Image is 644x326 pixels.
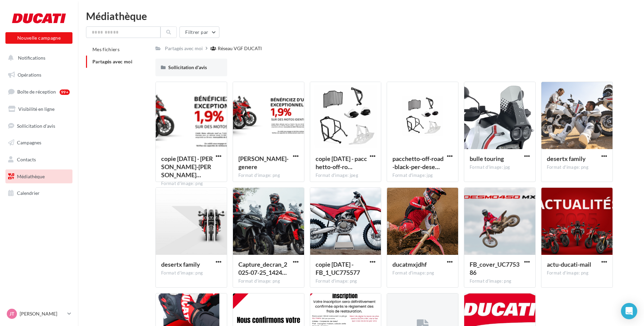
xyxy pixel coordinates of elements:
div: Partagés avec moi [165,45,203,52]
span: banie-finan-genere [238,155,288,170]
span: Visibilité en ligne [18,106,55,112]
span: desertx family [547,155,586,162]
a: Calendrier [4,186,74,200]
div: 99+ [60,89,70,95]
span: ducatmxjdhf [392,261,427,268]
a: Opérations [4,68,74,82]
div: Médiathèque [86,11,636,21]
div: Format d'image: png [547,270,607,276]
span: Mes fichiers [92,46,120,52]
a: Visibilité en ligne [4,102,74,116]
a: Médiathèque [4,169,74,184]
span: Sollicitation d'avis [17,123,55,128]
div: Format d'image: png [547,164,607,170]
a: Campagnes [4,136,74,150]
span: Notifications [18,55,45,61]
span: pacchetto-off-road-black-per-desert-x-97981202ab [392,155,444,170]
div: Format d'image: jpeg [316,172,376,179]
a: Boîte de réception99+ [4,84,74,99]
span: Boîte de réception [17,89,56,95]
span: bulle touring [470,155,504,162]
button: Nouvelle campagne [5,32,72,44]
span: Capture_decran_2025-07-25_142457 [238,261,287,276]
a: Sollicitation d'avis [4,119,74,133]
div: Format d'image: png [161,270,221,276]
div: Format d'image: png [316,278,376,284]
span: JT [9,310,14,317]
span: actu-ducati-mail [547,261,591,268]
span: copie 30-07-2025 - pacchetto-off-road-black-per-desert-x-97981202ab [316,155,367,170]
span: copie 30-07-2025 - banie-finan-genere [161,155,213,179]
button: Filtrer par [179,26,219,38]
div: Format d'image: jpg [470,164,530,170]
div: Format d'image: png [161,181,221,187]
div: Réseau VGF DUCATI [218,45,262,52]
p: [PERSON_NAME] [20,310,65,317]
span: Campagnes [17,140,41,145]
span: FB_cover_UC775386 [470,261,519,276]
button: Notifications [4,51,71,65]
a: Contacts [4,152,74,167]
div: Open Intercom Messenger [621,303,637,319]
span: Calendrier [17,190,40,196]
span: copie 30-07-2025 - FB_1_UC775577 [316,261,360,276]
span: Médiathèque [17,174,45,179]
div: Format d'image: png [470,278,530,284]
div: Format d'image: jpg [392,172,453,179]
span: Contacts [17,157,36,162]
span: Opérations [18,72,41,78]
span: Sollicitation d'avis [168,64,207,70]
span: desertx family [161,261,200,268]
div: Format d'image: png [238,172,299,179]
span: Partagés avec moi [92,59,132,64]
div: Format d'image: png [238,278,299,284]
div: Format d'image: png [392,270,453,276]
a: JT [PERSON_NAME] [5,307,72,320]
